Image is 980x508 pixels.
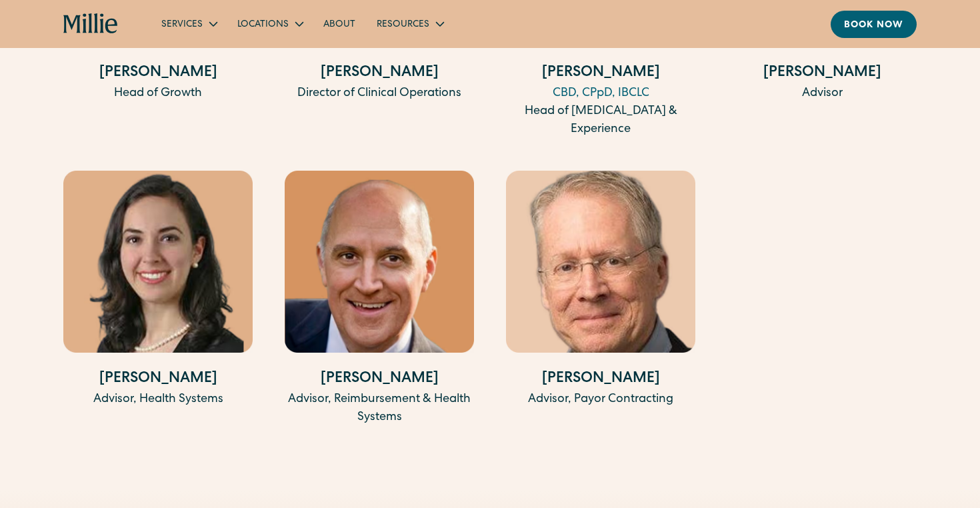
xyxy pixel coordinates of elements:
div: Locations [237,18,289,32]
h4: [PERSON_NAME] [63,369,253,391]
div: Advisor, Health Systems [63,391,253,409]
div: Head of [MEDICAL_DATA] & Experience [506,103,695,139]
h4: [PERSON_NAME] [727,63,917,85]
div: Advisor, Payor Contracting [506,391,695,409]
a: About [313,13,366,35]
a: Book now [831,11,917,38]
h4: [PERSON_NAME] [285,63,474,85]
div: Director of Clinical Operations [285,85,474,103]
div: Head of Growth [63,85,253,103]
h4: [PERSON_NAME] [506,369,695,391]
div: Services [151,13,227,35]
h4: [PERSON_NAME] [285,369,474,391]
div: Resources [366,13,453,35]
h4: [PERSON_NAME] [506,63,695,85]
div: CBD, CPpD, IBCLC [506,85,695,103]
div: Resources [377,18,429,32]
h4: [PERSON_NAME] [63,63,253,85]
div: Book now [844,19,903,33]
div: Advisor, Reimbursement & Health Systems [285,391,474,427]
div: Locations [227,13,313,35]
div: Services [161,18,203,32]
div: Advisor [727,85,917,103]
a: home [63,13,119,35]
